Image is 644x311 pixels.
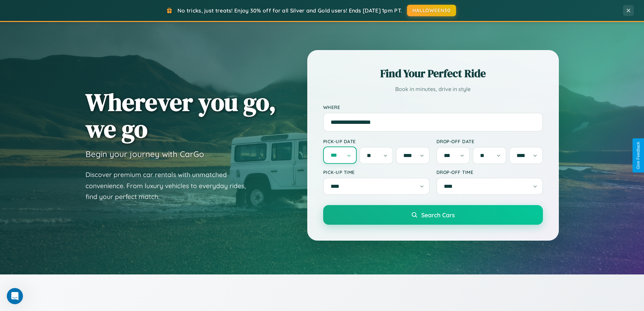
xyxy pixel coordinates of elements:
p: Discover premium car rentals with unmatched convenience. From luxury vehicles to everyday rides, ... [86,169,255,202]
button: Search Cars [323,205,543,225]
button: HALLOWEEN30 [407,5,456,16]
span: No tricks, just treats! Enjoy 30% off for all Silver and Gold users! Ends [DATE] 1pm PT. [177,7,402,14]
span: Search Cars [421,211,455,219]
div: Give Feedback [636,142,641,169]
h1: Wherever you go, we go [86,89,276,142]
iframe: Intercom live chat [7,288,23,304]
h3: Begin your journey with CarGo [86,149,204,159]
label: Drop-off Date [436,138,543,144]
p: Book in minutes, drive in style [323,84,543,94]
label: Where [323,104,543,110]
h2: Find Your Perfect Ride [323,66,543,81]
label: Drop-off Time [436,169,543,175]
label: Pick-up Date [323,138,430,144]
label: Pick-up Time [323,169,430,175]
